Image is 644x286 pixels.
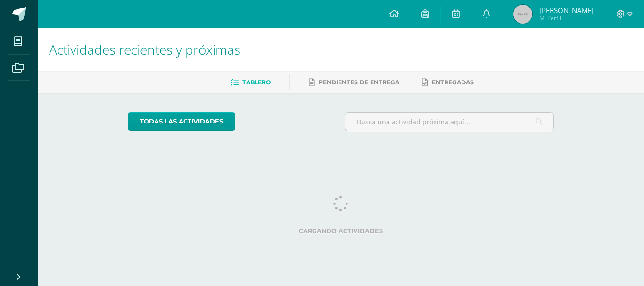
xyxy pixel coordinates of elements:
span: [PERSON_NAME] [539,6,594,15]
span: Tablero [242,79,271,86]
span: Entregadas [432,79,474,86]
a: Tablero [231,75,271,90]
label: Cargando actividades [128,228,554,235]
a: todas las Actividades [128,112,235,131]
a: Entregadas [422,75,474,90]
span: Mi Perfil [539,14,594,22]
input: Busca una actividad próxima aquí... [345,113,554,131]
span: Actividades recientes y próximas [49,41,240,58]
a: Pendientes de entrega [309,75,399,90]
span: Pendientes de entrega [319,79,399,86]
img: 45x45 [513,5,532,24]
